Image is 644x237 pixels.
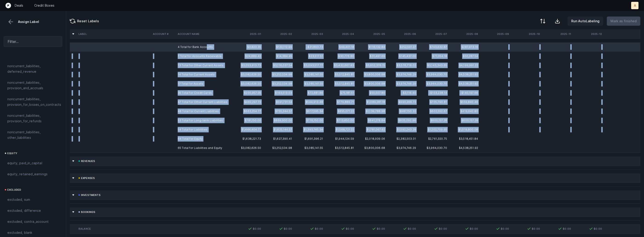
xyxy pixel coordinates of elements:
[542,29,573,39] th: 2025-11
[77,224,151,233] td: Balance
[176,143,232,153] td: 65 Total for Liabilities and Equity
[356,107,387,116] td: $1,139,788.98
[263,29,294,39] th: 2025-02
[387,98,418,107] td: $990,266.72
[356,134,387,143] td: $2,018,939.06
[176,29,232,39] th: Account Name
[449,134,480,143] td: $3,518,451.84
[340,226,346,231] img: 7413b82b75c0d00168ab4a076994095f.svg
[325,29,356,39] th: 2025-04
[176,116,232,125] td: 53 Total for Long-term Liabilities
[7,187,21,192] span: excluded
[294,107,325,116] td: $617,595.34
[418,134,449,143] td: $2,761,320.75
[176,125,232,134] td: 54 Total for Liabilities
[263,52,294,61] td: $14,384.45
[7,151,17,156] span: equity
[387,29,418,39] th: 2025-06
[449,52,480,61] td: $50,287.54
[263,125,294,134] td: $1,625,144.57
[294,134,325,143] td: $1,691,396.21
[387,143,418,153] td: $3,974,746.29
[356,98,387,107] td: $1,089,281.18
[418,29,449,39] th: 2025-07
[387,88,418,98] td: -$3,116.40
[232,143,263,153] td: $3,082,626.50
[263,88,294,98] td: $163,513.03
[232,134,263,143] td: $1,638,221.73
[418,79,449,88] td: $3,964,030.70
[356,116,387,125] td: $641,278.64
[7,197,30,202] span: excluded, sum
[7,96,61,107] span: noncurrent_liabilities, provision_for_losses_on_contracts
[418,116,449,125] td: $600,157.28
[325,143,356,153] td: $3,512,845.81
[356,125,387,134] td: $1,781,067.62
[449,88,480,98] td: -$140,197.66
[294,52,325,61] td: $23,517.51
[263,42,294,52] td: $122,112.99
[232,42,263,52] td: $3,823.35
[232,224,263,233] td: $0.00
[79,175,95,181] div: expenses
[294,116,325,125] td: $776,150.00
[449,224,480,233] td: $0.00
[263,79,294,88] td: $3,252,534.98
[263,143,294,153] td: $3,252,534.98
[263,70,294,79] td: $3,252,534.98
[7,113,59,124] span: noncurrent_liabilities, provision_for_refunds
[573,224,604,233] td: $0.00
[176,61,232,70] td: 13 Total for Other Current Assets
[294,29,325,39] th: 2025-03
[263,224,294,233] td: $0.00
[418,42,449,52] td: $743,632.87
[294,70,325,79] td: $3,085,141.55
[325,116,356,125] td: $713,650.00
[232,88,263,98] td: $200,957.05
[294,143,325,153] td: $3,085,141.55
[325,52,356,61] td: $30,776.80
[232,29,263,39] th: 2025-01
[79,209,95,215] div: bookings
[631,2,638,9] button: A
[526,226,532,231] img: 7413b82b75c0d00168ab4a076994095f.svg
[387,116,418,125] td: $605,092.96
[232,61,263,70] td: $3,053,913.73
[418,125,449,134] td: $1,202,709.95
[418,107,449,116] td: $602,552.67
[294,79,325,88] td: $3,085,141.55
[449,29,480,39] th: 2025-08
[325,88,356,98] td: $75,181.51
[449,42,480,52] td: $287,973.16
[387,61,418,70] td: $3,576,718.02
[387,224,418,233] td: $0.00
[418,143,449,153] td: $3,964,030.70
[7,160,42,166] span: equity, paid_in_capital
[263,116,294,125] td: $869,900.00
[7,63,59,74] span: noncurrent_liabilities, deferred_revenue
[263,61,294,70] td: $3,116,037.54
[356,42,387,52] td: $116,132.84
[573,29,604,39] th: 2025-12
[7,230,32,235] span: excluded, blank
[356,61,387,70] td: $3,652,376.15
[588,226,594,231] img: 7413b82b75c0d00168ab4a076994095f.svg
[449,107,480,116] td: $419,642.80
[449,125,480,134] td: $1,019,800.08
[568,17,603,26] button: Run AutoLabeling
[449,79,480,88] td: $4,538,251.92
[232,125,263,134] td: $1,444,404.77
[176,70,232,79] td: 14 Total for Current Assets
[371,226,377,231] img: 7413b82b75c0d00168ab4a076994095f.svg
[387,52,418,61] td: $145,437.00
[387,79,418,88] td: $3,974,746.29
[7,208,41,213] span: excluded, difference
[77,29,151,39] th: Label
[176,88,232,98] td: 35 Total for Credit Cards
[571,18,599,24] p: Run AutoLabeling
[232,116,263,125] td: $781,150.00
[263,134,294,143] td: $1,627,390.41
[356,52,387,61] td: $31,497.69
[356,70,387,79] td: $3,800,006.68
[309,226,315,231] img: 7413b82b75c0d00168ab4a076994095f.svg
